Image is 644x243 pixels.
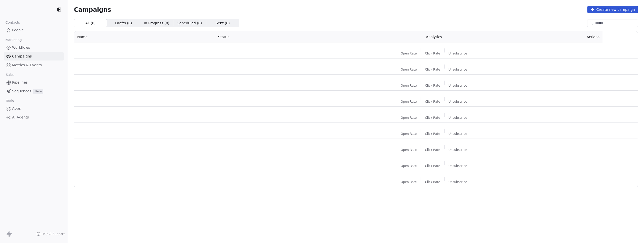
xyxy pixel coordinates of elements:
[12,45,30,50] span: Workflows
[4,26,64,34] a: People
[74,6,111,13] span: Campaigns
[401,148,417,152] span: Open Rate
[449,84,467,88] span: Unsubscribe
[36,232,65,236] a: Help & Support
[12,106,21,111] span: Apps
[401,180,417,184] span: Open Rate
[449,148,467,152] span: Unsubscribe
[12,63,42,68] span: Metrics & Events
[4,78,64,87] a: Pipelines
[216,21,230,26] span: Sent ( 0 )
[4,97,16,105] span: Tools
[115,21,132,26] span: Drafts ( 0 )
[401,132,417,136] span: Open Rate
[12,28,24,33] span: People
[449,116,467,120] span: Unsubscribe
[425,180,440,184] span: Click Rate
[401,116,417,120] span: Open Rate
[401,84,417,88] span: Open Rate
[425,51,440,55] span: Click Rate
[587,6,638,13] button: Create new campaign
[343,31,525,42] th: Analytics
[401,100,417,104] span: Open Rate
[12,115,29,120] span: AI Agents
[401,68,417,72] span: Open Rate
[401,164,417,168] span: Open Rate
[449,180,467,184] span: Unsubscribe
[4,43,64,52] a: Workflows
[425,84,440,88] span: Click Rate
[3,19,22,26] span: Contacts
[42,232,65,236] span: Help & Support
[4,71,17,79] span: Sales
[449,132,467,136] span: Unsubscribe
[33,89,43,94] span: Beta
[4,104,64,113] a: Apps
[449,100,467,104] span: Unsubscribe
[12,89,31,94] span: Sequences
[425,68,440,72] span: Click Rate
[4,52,64,60] a: Campaigns
[401,51,417,55] span: Open Rate
[215,31,343,42] th: Status
[4,113,64,122] a: AI Agents
[74,31,215,42] th: Name
[4,61,64,69] a: Metrics & Events
[425,132,440,136] span: Click Rate
[425,116,440,120] span: Click Rate
[3,36,24,44] span: Marketing
[4,87,64,95] a: SequencesBeta
[144,21,170,26] span: In Progress ( 0 )
[12,54,32,59] span: Campaigns
[425,148,440,152] span: Click Rate
[425,164,440,168] span: Click Rate
[12,80,28,85] span: Pipelines
[425,100,440,104] span: Click Rate
[449,68,467,72] span: Unsubscribe
[449,164,467,168] span: Unsubscribe
[449,51,467,55] span: Unsubscribe
[177,21,202,26] span: Scheduled ( 0 )
[525,31,602,42] th: Actions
